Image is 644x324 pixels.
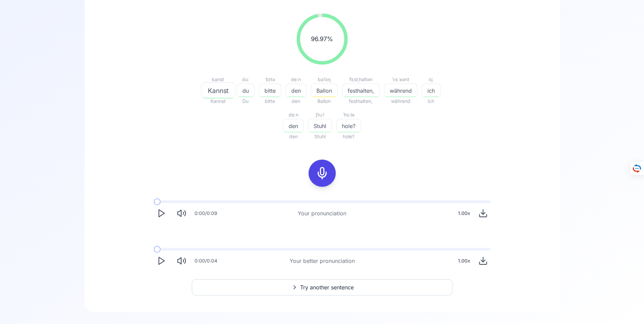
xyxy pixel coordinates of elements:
[308,119,332,132] button: Stuhl
[204,97,233,105] span: Kannst
[283,132,304,141] span: den
[384,87,417,95] span: während
[237,87,254,95] span: du
[384,84,418,97] button: während
[422,84,441,97] button: ich
[174,253,189,268] button: Mute
[204,75,233,84] div: kanst
[384,97,418,105] span: während
[283,119,304,132] button: den
[286,97,307,105] span: den
[308,132,332,141] span: Stuhl
[311,34,333,44] span: 96.97 %
[455,206,473,220] div: 1.00 x
[286,87,306,95] span: den
[192,279,453,295] button: Try another sentence
[204,84,233,97] button: Kannst
[311,84,338,97] button: Ballon
[154,253,169,268] button: Play
[290,257,355,265] div: Your better pronunciation
[259,75,281,84] div: ˈbɪtə
[336,132,361,141] span: hole?
[195,257,217,264] div: 0:00 / 0:04
[308,122,332,130] span: Stuhl
[259,97,281,105] span: bitte
[259,84,281,97] button: bitte
[476,253,491,268] button: Download audio
[342,87,380,95] span: festhalten,
[237,97,255,105] span: Du
[283,122,303,130] span: den
[174,206,189,221] button: Mute
[336,119,361,132] button: hole?
[342,75,380,84] div: ˈfɛstˌhaltən
[342,84,380,97] button: festhalten,
[237,75,255,84] div: duː
[384,75,418,84] div: ˈvɛːʁənt
[195,210,217,217] div: 0:00 / 0:09
[422,97,441,105] span: ich
[422,75,441,84] div: ɪç
[311,97,338,105] span: Ballon
[336,111,361,119] div: ˈhoːlə
[237,84,255,97] button: du
[311,75,338,84] div: baˈlɔŋ
[455,254,473,268] div: 1.00 x
[259,87,281,95] span: bitte
[201,86,235,95] span: Kannst
[476,206,491,221] button: Download audio
[422,87,440,95] span: ich
[286,84,307,97] button: den
[298,209,346,217] div: Your pronunciation
[300,283,354,291] span: Try another sentence
[283,111,304,119] div: deːn
[342,97,380,105] span: festhalten,
[154,206,169,221] button: Play
[286,75,307,84] div: deːn
[336,122,361,130] span: hole?
[311,87,337,95] span: Ballon
[308,111,332,119] div: ʃtuːl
